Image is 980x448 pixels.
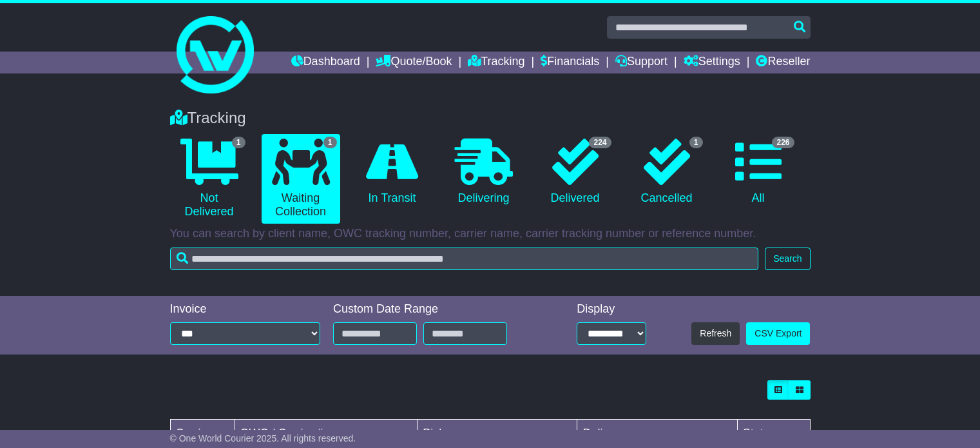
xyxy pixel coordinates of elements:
[628,134,706,210] a: 1 Cancelled
[170,433,356,443] span: © One World Courier 2025. All rights reserved.
[235,420,418,448] td: OWC / Carrier #
[170,134,249,224] a: 1 Not Delivered
[746,322,810,345] a: CSV Export
[756,52,810,73] a: Reseller
[445,134,523,210] a: Delivering
[232,137,245,148] span: 1
[262,134,340,224] a: 1 Waiting Collection
[170,420,235,448] td: Carrier
[577,420,737,448] td: Delivery
[719,134,798,210] a: 226 All
[376,52,452,73] a: Quote/Book
[418,420,577,448] td: Pickup
[468,52,524,73] a: Tracking
[577,302,646,317] div: Display
[536,134,615,210] a: 224 Delivered
[691,322,740,345] button: Refresh
[323,137,337,148] span: 1
[615,52,668,73] a: Support
[170,227,811,241] p: You can search by client name, OWC tracking number, carrier name, carrier tracking number or refe...
[333,302,538,317] div: Custom Date Range
[765,248,810,270] button: Search
[541,52,599,73] a: Financials
[291,52,360,73] a: Dashboard
[170,302,321,317] div: Invoice
[684,52,740,73] a: Settings
[589,137,611,148] span: 224
[353,134,432,210] a: In Transit
[737,420,810,448] td: Status
[772,137,794,148] span: 226
[164,109,817,128] div: Tracking
[689,137,703,148] span: 1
